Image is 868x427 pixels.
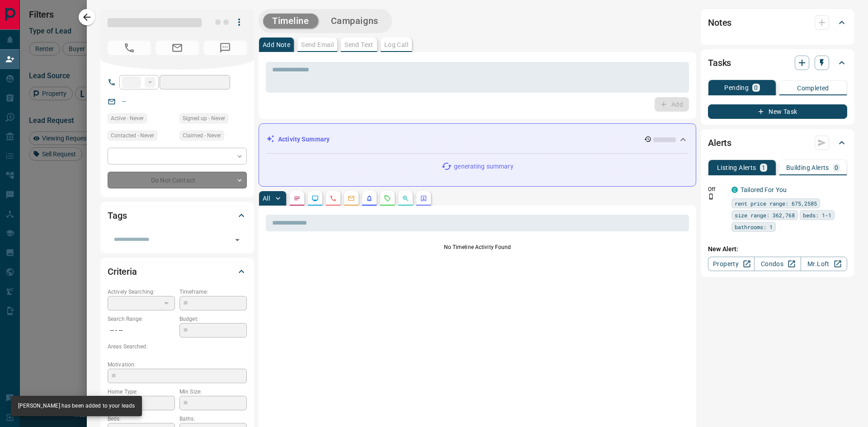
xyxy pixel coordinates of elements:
p: Completed [797,85,829,91]
button: New Task [708,104,847,119]
p: Off [708,185,726,193]
p: Add Note [263,42,290,48]
h2: Alerts [708,136,731,150]
div: condos.ca [731,187,738,193]
div: Criteria [108,261,247,282]
span: No Number [108,41,151,55]
span: Contacted - Never [111,131,154,140]
span: size range: 362,768 [735,211,795,220]
span: bathrooms: 1 [735,222,773,231]
a: -- [122,98,126,105]
svg: Push Notification Only [708,193,714,200]
svg: Opportunities [402,195,409,202]
p: 0 [754,84,758,91]
a: Tailored For You [741,186,787,193]
svg: Agent Actions [420,195,427,202]
button: Open [231,234,244,246]
div: Do Not Contact [108,172,247,188]
h2: Criteria [108,264,137,279]
svg: Requests [384,195,391,202]
span: Signed up - Never [183,114,225,123]
svg: Notes [293,195,301,202]
p: Pending [724,84,749,91]
span: No Number [203,41,247,55]
p: 1 [762,164,765,171]
p: Min Size: [179,388,247,396]
a: Mr.Loft [801,257,847,271]
svg: Emails [348,195,355,202]
span: No Email [156,41,199,55]
div: Tasks [708,52,847,74]
a: Property [708,257,755,271]
p: Activity Summary [278,135,330,144]
p: Budget: [179,315,247,323]
p: Timeframe: [179,288,247,296]
p: Motivation: [108,361,247,369]
p: 0 [835,164,838,171]
p: Baths: [179,415,247,423]
span: Claimed - Never [183,131,221,140]
h2: Notes [708,15,731,30]
a: Condos [754,257,801,271]
svg: Lead Browsing Activity [311,195,319,202]
p: Beds: [108,415,175,423]
p: Areas Searched: [108,343,247,351]
div: Activity Summary [266,131,689,148]
span: beds: 1-1 [803,211,831,220]
div: Notes [708,12,847,33]
div: Tags [108,205,247,226]
span: Active - Never [111,114,144,123]
p: generating summary [454,162,513,171]
h2: Tasks [708,56,731,70]
h2: Tags [108,208,127,223]
p: New Alert: [708,244,847,254]
svg: Calls [330,195,337,202]
button: Campaigns [322,14,387,28]
svg: Listing Alerts [366,195,373,202]
p: Home Type: [108,388,175,396]
button: Timeline [263,14,318,28]
div: Alerts [708,132,847,154]
p: Listing Alerts [717,164,756,171]
p: All [263,195,270,202]
span: rent price range: 675,2585 [735,199,817,208]
div: [PERSON_NAME] has been added to your leads [18,399,135,413]
p: -- - -- [108,323,175,338]
p: Actively Searching: [108,288,175,296]
p: Search Range: [108,315,175,323]
p: Building Alerts [786,164,829,171]
p: No Timeline Activity Found [266,243,689,251]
